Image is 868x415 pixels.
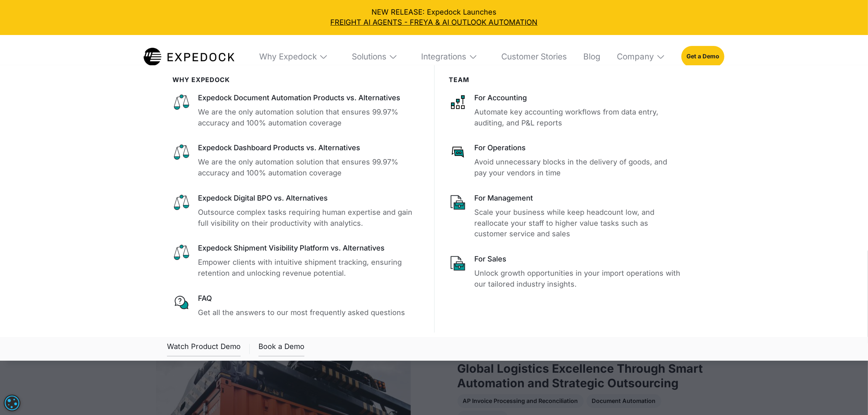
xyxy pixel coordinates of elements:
[474,268,681,290] p: Unlock growth opportunities in your import operations with our tailored industry insights.
[7,18,861,28] a: FREIGHT AI AGENTS - FREYA & AI OUTLOOK AUTOMATION
[198,157,420,179] p: We are the only automation solution that ensures 99.97% accuracy and 100% automation coverage
[198,107,420,129] p: We are the only automation solution that ensures 99.97% accuracy and 100% automation coverage
[172,93,419,129] a: Expedock Document Automation Products vs. AlternativesWe are the only automation solution that en...
[681,46,724,67] a: Get a Demo
[345,35,405,79] div: Solutions
[198,93,420,103] div: Expedock Document Automation Products vs. Alternatives
[198,243,420,253] div: Expedock Shipment Visibility Platform vs. Alternatives
[449,93,681,129] a: For AccountingAutomate key accounting workflows from data entry, auditing, and P&L reports
[198,143,420,153] div: Expedock Dashboard Products vs. Alternatives
[832,380,868,415] iframe: Chat Widget
[449,143,681,179] a: For OperationsAvoid unnecessary blocks in the delivery of goods, and pay your vendors in time
[252,35,335,79] div: Why Expedock
[258,341,304,356] a: Book a Demo
[474,143,681,153] div: For Operations
[198,257,420,279] p: Empower clients with intuitive shipment tracking, ensuring retention and unlocking revenue potent...
[474,93,681,103] div: For Accounting
[172,76,419,84] div: WHy Expedock
[198,307,420,318] p: Get all the answers to our most frequently asked questions
[449,76,681,84] div: Team
[474,207,681,240] p: Scale your business while keep headcount low, and reallocate your staff to higher value tasks suc...
[172,243,419,279] a: Expedock Shipment Visibility Platform vs. AlternativesEmpower clients with intuitive shipment tra...
[474,254,681,264] div: For Sales
[474,157,681,179] p: Avoid unnecessary blocks in the delivery of goods, and pay your vendors in time
[172,294,419,318] a: FAQGet all the answers to our most frequently asked questions
[7,7,861,28] div: NEW RELEASE: Expedock Launches
[421,51,467,62] div: Integrations
[259,51,317,62] div: Why Expedock
[167,341,241,356] a: open lightbox
[167,341,241,356] div: Watch Product Demo
[414,35,485,79] div: Integrations
[352,51,386,62] div: Solutions
[198,294,420,304] div: FAQ
[617,51,654,62] div: Company
[576,35,600,79] a: Blog
[172,143,419,179] a: Expedock Dashboard Products vs. AlternativesWe are the only automation solution that ensures 99.9...
[449,193,681,240] a: For ManagementScale your business while keep headcount low, and reallocate your staff to higher v...
[474,107,681,129] p: Automate key accounting workflows from data entry, auditing, and P&L reports
[494,35,567,79] a: Customer Stories
[198,193,420,203] div: Expedock Digital BPO vs. Alternatives
[474,193,681,203] div: For Management
[198,207,420,229] p: Outsource complex tasks requiring human expertise and gain full visibility on their productivity ...
[172,193,419,229] a: Expedock Digital BPO vs. AlternativesOutsource complex tasks requiring human expertise and gain f...
[610,35,673,79] div: Company
[449,254,681,290] a: For SalesUnlock growth opportunities in your import operations with our tailored industry insights.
